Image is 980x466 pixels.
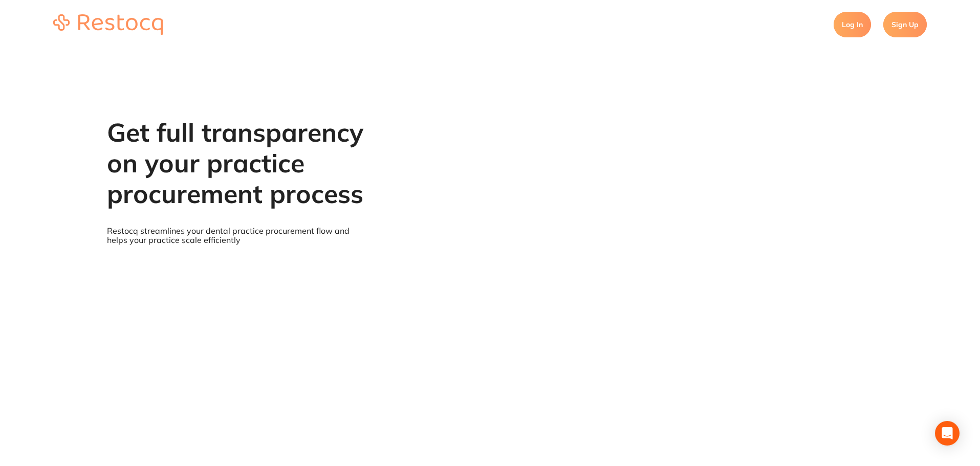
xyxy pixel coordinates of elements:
h1: Get full transparency on your practice procurement process [107,117,365,209]
p: Restocq streamlines your dental practice procurement flow and helps your practice scale efficiently [107,226,365,245]
a: Log In [834,12,871,37]
img: restocq_logo.svg [53,14,163,35]
div: Open Intercom Messenger [935,421,960,446]
a: Sign Up [883,12,927,37]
